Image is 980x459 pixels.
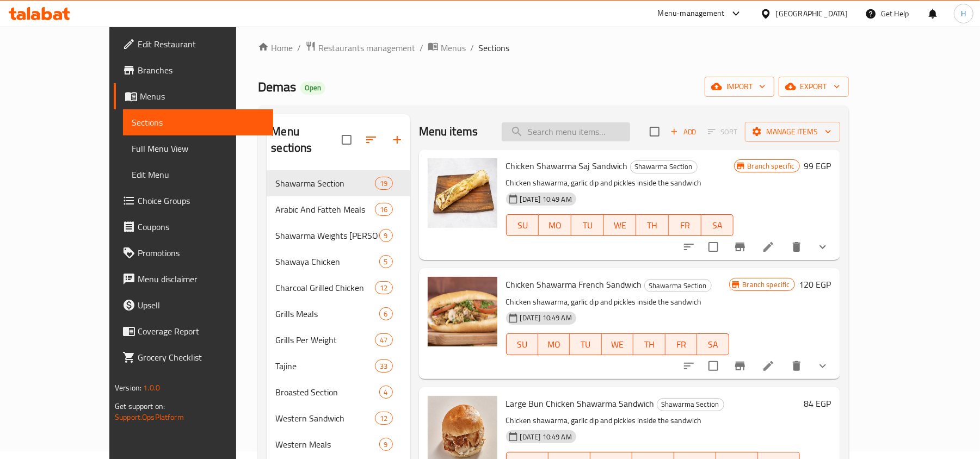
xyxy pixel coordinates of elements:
span: WE [608,218,632,233]
a: Choice Groups [114,188,273,214]
span: Get support on: [115,399,165,413]
span: Grills Per Weight [275,333,375,346]
span: FR [670,337,693,352]
span: WE [606,337,629,352]
span: Coupons [138,220,264,233]
div: Charcoal Grilled Chicken12 [267,275,410,301]
a: Home [258,41,293,54]
a: Promotions [114,240,273,266]
span: Broasted Section [275,386,379,399]
div: items [379,255,393,268]
div: Open [300,82,325,95]
span: MO [543,337,565,352]
a: Edit Restaurant [114,31,273,57]
span: Manage items [754,125,831,139]
svg: Show Choices [816,240,829,253]
div: items [375,177,392,190]
div: items [375,359,392,373]
a: Edit Menu [123,162,273,188]
button: Branch-specific-item [727,353,753,379]
h2: Menu sections [271,123,341,156]
button: SA [701,214,734,236]
svg: Show Choices [816,359,829,373]
a: Branches [114,57,273,83]
button: Add [666,123,701,140]
div: Shawaya Chicken5 [267,249,410,275]
h6: 99 EGP [804,158,831,173]
button: sort-choices [676,234,702,260]
h6: 120 EGP [799,277,831,292]
a: Support.OpsPlatform [115,410,184,424]
a: Coverage Report [114,318,273,344]
div: Shawarma Section [657,398,724,411]
nav: breadcrumb [258,41,848,55]
button: Manage items [745,122,840,142]
span: Chicken Shawarma Saj Sandwich [506,158,628,174]
div: Shawarma Weights [PERSON_NAME]9 [267,222,410,249]
a: Restaurants management [305,41,415,55]
img: Chicken Shawarma Saj Sandwich [428,158,497,228]
button: TH [633,333,665,355]
div: Tajine [275,359,375,373]
button: SU [506,333,538,355]
button: MO [538,333,570,355]
p: Chicken shawarma, garlic dip and pickles inside the sandwich [506,414,800,427]
span: Restaurants management [318,41,415,54]
span: Shawaya Chicken [275,255,379,268]
h2: Menu items [419,123,478,140]
span: Upsell [138,299,264,312]
button: TH [636,214,669,236]
p: Chicken shawarma, garlic dip and pickles inside the sandwich [506,176,734,190]
span: Edit Menu [132,168,264,181]
div: Broasted Section4 [267,379,410,405]
a: Grocery Checklist [114,344,273,370]
span: 4 [380,387,392,398]
span: 16 [375,204,392,215]
button: TU [570,333,601,355]
span: SU [511,337,534,352]
div: Shawarma Section [644,279,712,292]
a: Edit menu item [762,240,775,253]
span: Open [300,83,325,92]
span: Menus [140,90,264,103]
div: Menu-management [658,7,725,20]
span: Shawarma Section [275,177,375,190]
div: items [379,307,393,320]
a: Edit menu item [762,359,775,373]
button: show more [810,234,836,260]
p: Chicken shawarma, garlic dip and pickles inside the sandwich [506,295,729,309]
a: Sections [123,109,273,135]
div: Western Meals9 [267,431,410,457]
span: 5 [380,257,392,267]
span: TH [640,218,664,233]
button: FR [665,333,697,355]
span: Add item [666,123,701,140]
span: Western Sandwich [275,412,375,425]
img: Chicken Shawarma French Sandwich [428,277,497,346]
span: Edit Restaurant [138,38,264,51]
div: items [379,386,393,399]
li: / [470,41,474,54]
span: H [961,8,966,20]
span: Western Meals [275,438,379,451]
span: 33 [375,361,392,371]
span: Shawarma Section [657,398,724,411]
span: SU [511,218,535,233]
div: items [375,203,392,216]
span: Sections [132,116,264,129]
span: 19 [375,178,392,189]
span: Demas [258,75,296,99]
a: Full Menu View [123,135,273,162]
span: Chicken Shawarma French Sandwich [506,276,642,293]
span: Sections [478,41,509,54]
span: Select all sections [335,128,358,151]
span: 9 [380,231,392,241]
span: Branches [138,64,264,77]
span: 9 [380,439,392,450]
li: / [297,41,301,54]
div: Charcoal Grilled Chicken [275,281,375,294]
